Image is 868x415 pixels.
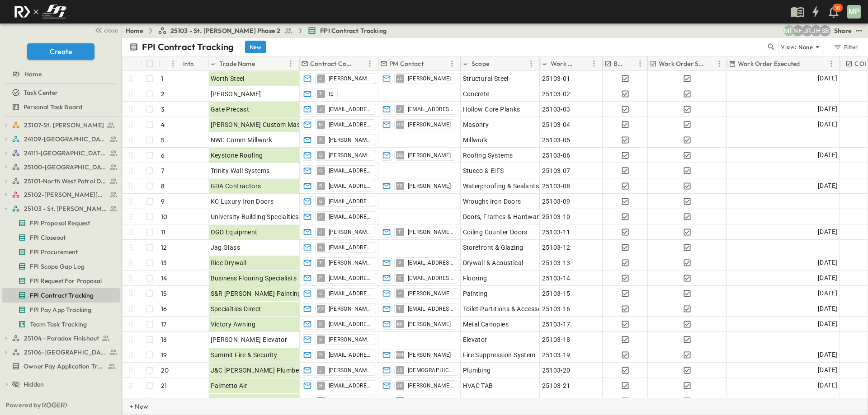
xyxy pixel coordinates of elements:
[551,59,577,68] p: Work Order #
[818,181,837,191] span: [DATE]
[818,365,837,375] span: [DATE]
[397,324,403,324] span: KK
[161,105,165,114] p: 3
[329,305,372,312] span: [PERSON_NAME]
[329,336,372,343] span: [PERSON_NAME][EMAIL_ADDRESS][PERSON_NAME][PERSON_NAME][DOMAIN_NAME]
[2,289,118,302] a: FPI Contract Tracking
[397,78,403,79] span: JC
[398,109,401,109] span: J
[818,273,837,283] span: [DATE]
[126,26,143,35] a: Home
[542,74,571,83] span: 25103-01
[463,182,539,191] span: Waterproofing & Sealants
[542,105,571,114] span: 25103-03
[396,186,403,186] span: CG
[542,396,571,406] span: 25103-22
[329,290,372,297] span: [EMAIL_ADDRESS][DOMAIN_NAME]
[11,2,70,21] img: c8d7d1ed905e502e8f77bf7063faec64e13b34fdb1f2bdd94b0e311fc34f8000.png
[183,51,194,76] div: Info
[463,396,480,406] span: HVAC
[219,59,255,68] p: Trade Name
[833,42,859,52] div: Filter
[142,41,234,53] p: FPI Contract Tracking
[319,354,322,355] span: R
[542,228,571,237] span: 25103-11
[161,289,167,298] p: 15
[408,275,454,282] span: [EMAIL_ADDRESS][DOMAIN_NAME]
[211,228,258,237] span: OGD Equipment
[463,74,509,83] span: Structural Steel
[329,244,372,251] span: [EMAIL_ADDRESS][DOMAIN_NAME]
[818,150,837,160] span: [DATE]
[2,187,120,202] div: 25102-Christ The Redeemer Anglican Churchtest
[319,324,322,324] span: K
[463,120,489,129] span: Masonry
[24,177,107,186] span: 25101-North West Patrol Division
[30,219,90,228] span: FPI Proposal Request
[245,41,266,53] button: New
[542,182,571,191] span: 25103-08
[542,304,571,313] span: 25103-16
[830,41,861,53] button: Filter
[408,290,454,297] span: [PERSON_NAME][EMAIL_ADDRESS][DOMAIN_NAME]
[12,346,118,359] a: 25106-St. Andrews Parking Lot
[463,381,493,390] span: HVAC TAB
[463,151,513,160] span: Roofing Systems
[793,25,803,36] div: Nila Hutcheson (nhutcheson@fpibuilders.com)
[329,397,372,405] span: [EMAIL_ADDRESS][DOMAIN_NAME]
[319,293,322,294] span: C
[126,26,392,35] nav: breadcrumbs
[211,197,274,206] span: KC Luxury Iron Doors
[318,308,324,309] span: CT
[30,276,102,285] span: FPI Request For Proposal
[24,88,58,97] span: Task Center
[30,320,87,329] span: Team Task Tracking
[24,334,99,343] span: 25104 - Paradox Finishout
[2,174,120,188] div: 25101-North West Patrol Divisiontest
[329,90,334,98] span: tp
[159,56,181,71] div: #
[398,232,401,232] span: T
[329,367,372,374] span: [PERSON_NAME][EMAIL_ADDRESS][PERSON_NAME][DOMAIN_NAME]
[542,274,571,283] span: 25103-14
[542,89,571,98] span: 25103-02
[542,258,571,267] span: 25103-13
[24,163,107,172] span: 25100-Vanguard Prep School
[319,201,322,201] span: B
[161,74,163,83] p: 1
[24,362,104,371] span: Owner Pay Application Tracking
[408,259,454,266] span: [EMAIL_ADDRESS][DOMAIN_NAME]
[463,320,509,329] span: Metal Canopies
[211,151,263,160] span: Keystone Roofing
[319,78,322,79] span: J
[211,258,247,267] span: Rice Drywall
[2,360,118,373] a: Owner Pay Application Tracking
[635,58,646,69] button: Menu
[408,351,451,359] span: [PERSON_NAME]
[408,106,454,113] span: [EMAIL_ADDRESS][DOMAIN_NAME]
[659,59,705,68] p: Work Order Sent
[781,42,797,52] p: View:
[161,335,167,344] p: 18
[170,26,281,35] span: 25103 - St. [PERSON_NAME] Phase 2
[818,396,837,406] span: [DATE]
[319,140,322,140] span: S
[12,175,118,187] a: 25101-North West Patrol Division
[2,345,120,359] div: 25106-St. Andrews Parking Lottest
[2,100,120,114] div: Personal Task Boardtest
[364,58,375,69] button: Menu
[30,305,91,314] span: FPI Pay App Tracking
[307,26,387,35] a: FPI Contract Tracking
[329,136,372,144] span: [PERSON_NAME][EMAIL_ADDRESS][DOMAIN_NAME]
[396,354,404,355] span: DM
[2,217,118,229] a: FPI Proposal Request
[329,275,372,282] span: [EMAIL_ADDRESS][DOMAIN_NAME]
[398,308,401,309] span: T
[161,89,165,98] p: 2
[2,101,118,113] a: Personal Task Board
[408,321,451,328] span: [PERSON_NAME]
[319,216,322,217] span: J
[2,231,118,244] a: FPI Closeout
